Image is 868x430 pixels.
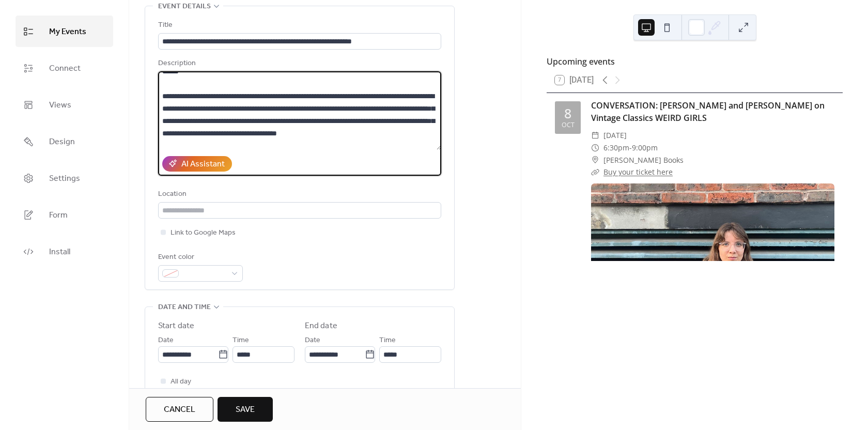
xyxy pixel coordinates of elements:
span: My Events [49,24,86,40]
span: Time [233,334,249,347]
div: End date [305,320,337,332]
div: AI Assistant [181,158,225,171]
span: All day [171,376,191,388]
div: Title [158,19,439,32]
span: Install [49,244,70,260]
div: ​ [591,142,599,154]
button: AI Assistant [162,156,232,172]
span: Settings [49,171,80,187]
button: Save [218,397,273,422]
span: Link to Google Maps [171,227,236,239]
span: Connect [49,60,81,76]
div: ​ [591,154,599,166]
a: Views [16,89,113,120]
a: Form [16,199,113,231]
span: 9:00pm [632,142,658,154]
span: - [629,142,632,154]
span: 6:30pm [603,142,629,154]
a: CONVERSATION: [PERSON_NAME] and [PERSON_NAME] on Vintage Classics WEIRD GIRLS [591,100,825,124]
a: Install [16,236,113,267]
button: Cancel [146,397,213,422]
span: [PERSON_NAME] Books [603,154,684,166]
span: Event details [158,1,211,13]
span: Views [49,97,71,113]
a: Buy your ticket here [603,167,673,177]
div: Description [158,57,439,70]
div: Event color [158,251,241,264]
a: My Events [16,16,113,47]
div: Location [158,188,439,201]
span: Save [236,404,255,416]
div: Start date [158,320,194,332]
div: Oct [562,122,575,129]
span: Date and time [158,301,211,314]
span: Form [49,207,68,223]
span: Date [305,334,320,347]
a: Connect [16,52,113,84]
span: Design [49,134,75,150]
span: Date [158,334,174,347]
span: Time [379,334,396,347]
span: Cancel [164,404,195,416]
div: ​ [591,166,599,178]
div: ​ [591,129,599,142]
a: Settings [16,162,113,194]
div: 8 [564,107,571,120]
span: [DATE] [603,129,627,142]
a: Design [16,126,113,157]
div: Upcoming events [547,55,843,68]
